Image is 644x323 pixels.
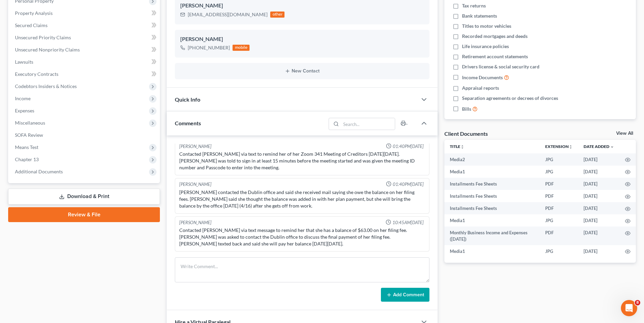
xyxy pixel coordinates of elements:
[15,132,43,138] span: SOFA Review
[15,108,34,113] span: Expenses
[92,11,106,24] img: Profile image for Lindsey
[540,190,578,202] td: PDF
[179,227,425,247] div: Contacted [PERSON_NAME] via text message to remind her that she has a balance of $63.00 on her fi...
[14,163,114,170] div: Form Preview Helper
[15,95,31,101] span: Income
[10,7,160,19] a: Property Analysis
[233,45,250,51] div: mobile
[14,175,114,182] div: Amendments
[179,181,211,188] div: [PERSON_NAME]
[14,115,55,122] span: Search for help
[462,43,509,50] span: Life insurance policies
[393,181,424,188] span: 01:40PM[DATE]
[540,214,578,227] td: JPG
[462,33,528,40] span: Recorded mortgages and deeds
[462,95,558,102] span: Separation agreements or decrees of divorces
[578,227,620,245] td: [DATE]
[45,211,90,238] button: Messages
[10,129,160,141] a: SOFA Review
[444,202,540,214] td: Installments Fee Sheets
[15,228,30,233] span: Home
[15,144,38,150] span: Means Test
[180,35,424,43] div: [PERSON_NAME]
[444,166,540,178] td: Media1
[444,153,540,166] td: Media2
[540,202,578,214] td: PDF
[179,189,425,209] div: [PERSON_NAME] contacted the Dublin office and said she received mail saying she owe the balance o...
[462,63,539,70] span: Drivers license & social security card
[444,178,540,190] td: Installments Fee Sheets
[180,68,424,74] button: New Contact
[8,207,160,222] a: Review & File
[10,173,126,185] div: Amendments
[15,22,48,28] span: Secured Claims
[462,53,528,60] span: Retirement account statements
[635,300,640,305] span: 8
[14,85,113,92] div: Send us a message
[15,169,63,174] span: Additional Documents
[14,92,113,100] div: We typically reply in a few hours
[15,35,71,40] span: Unsecured Priority Claims
[444,245,540,257] td: Media1
[15,47,80,52] span: Unsecured Nonpriority Claims
[381,288,429,302] button: Add Comment
[578,190,620,202] td: [DATE]
[10,56,160,68] a: Lawsuits
[10,68,160,80] a: Executory Contracts
[79,11,93,24] img: Profile image for Emma
[188,11,268,18] div: [EMAIL_ADDRESS][DOMAIN_NAME]
[10,31,160,44] a: Unsecured Priority Claims
[341,118,395,130] input: Search...
[444,227,540,245] td: Monthly Business Income and Expenses ([DATE])
[578,178,620,190] td: [DATE]
[545,144,573,149] a: Extensionunfold_more
[621,300,637,316] iframe: Intercom live chat
[188,44,230,51] div: [PHONE_NUMBER]
[175,96,200,103] span: Quick Info
[175,120,201,126] span: Comments
[540,153,578,166] td: JPG
[15,120,45,126] span: Miscellaneous
[578,202,620,214] td: [DATE]
[584,144,614,149] a: Date Added expand_more
[7,80,129,105] div: Send us a messageWe typically reply in a few hours
[540,245,578,257] td: JPG
[610,145,614,149] i: expand_more
[179,151,425,171] div: Contacted [PERSON_NAME] via text to remind her of her Zoom 341 Meeting of Creditors [DATE][DATE]....
[14,131,114,145] div: Statement of Financial Affairs - Payments Made in the Last 90 days
[10,112,126,125] button: Search for help
[462,85,499,91] span: Appraisal reports
[15,83,77,89] span: Codebtors Insiders & Notices
[393,143,424,150] span: 01:40PM[DATE]
[578,166,620,178] td: [DATE]
[179,143,211,150] div: [PERSON_NAME]
[15,71,58,77] span: Executory Contracts
[616,131,633,136] a: View All
[179,219,211,226] div: [PERSON_NAME]
[462,106,471,112] span: Bills
[444,190,540,202] td: Installments Fee Sheets
[14,15,53,21] img: logo
[180,2,424,10] div: [PERSON_NAME]
[10,44,160,56] a: Unsecured Nonpriority Claims
[578,245,620,257] td: [DATE]
[56,228,80,233] span: Messages
[15,10,53,16] span: Property Analysis
[270,12,284,18] div: other
[462,2,486,9] span: Tax returns
[540,227,578,245] td: PDF
[10,19,160,31] a: Secured Claims
[540,166,578,178] td: JPG
[14,60,122,71] p: How can we help?
[392,219,424,226] span: 10:45AM[DATE]
[117,11,129,23] div: Close
[450,144,464,149] a: Titleunfold_more
[578,214,620,227] td: [DATE]
[462,13,497,19] span: Bank statements
[8,189,160,204] a: Download & Print
[10,128,126,148] div: Statement of Financial Affairs - Payments Made in the Last 90 days
[15,59,33,65] span: Lawsuits
[460,145,464,149] i: unfold_more
[108,228,118,233] span: Help
[10,148,126,160] div: Attorney's Disclosure of Compensation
